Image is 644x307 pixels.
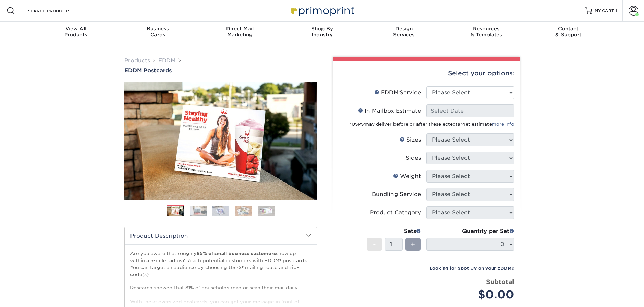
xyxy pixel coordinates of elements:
div: Weight [393,172,421,180]
strong: 85% of small business customers [197,251,276,256]
a: Products [124,57,150,64]
span: - [373,239,376,249]
a: more info [492,122,514,127]
img: EDDM 02 [190,206,207,216]
input: Select Date [426,104,514,117]
a: EDDM Postcards [124,67,317,74]
img: EDDM 04 [235,206,252,216]
div: Sizes [400,136,421,144]
a: Direct MailMarketing [199,22,281,43]
a: DesignServices [363,22,445,43]
span: Business [117,26,199,32]
div: In Mailbox Estimate [358,107,421,115]
div: Sides [406,154,421,162]
div: Quantity per Set [426,227,514,235]
div: Cards [117,26,199,38]
img: EDDM 01 [167,206,184,217]
small: Looking for Spot UV on your EDDM? [430,266,514,271]
div: EDDM Service [374,89,421,97]
a: BusinessCards [117,22,199,43]
sup: ® [399,91,400,94]
strong: Subtotal [486,278,514,285]
div: Product Category [370,209,421,217]
div: Services [363,26,445,38]
span: + [411,239,415,249]
span: Contact [527,26,610,32]
span: Shop By [281,26,363,32]
span: Design [363,26,445,32]
h2: Product Description [125,227,317,244]
span: 1 [615,8,617,13]
a: Contact& Support [527,22,610,43]
a: Looking for Spot UV on your EDDM? [430,265,514,271]
img: Primoprint [288,3,356,18]
span: Resources [445,26,527,32]
div: Bundling Service [372,190,421,198]
div: & Templates [445,26,527,38]
input: SEARCH PRODUCTS..... [27,7,93,15]
span: MY CART [595,8,614,14]
div: Sets [367,227,421,235]
a: View AllProducts [35,22,117,43]
span: EDDM Postcards [124,67,172,74]
a: Resources& Templates [445,22,527,43]
img: EDDM Postcards 01 [124,74,317,207]
img: EDDM 05 [258,206,275,216]
a: EDDM [158,57,176,64]
span: selected [436,122,456,127]
img: EDDM 03 [212,206,229,216]
span: Direct Mail [199,26,281,32]
div: $0.00 [431,286,514,303]
a: Shop ByIndustry [281,22,363,43]
div: Products [35,26,117,38]
small: *USPS may deliver before or after the target estimate [350,122,514,127]
div: Select your options: [338,61,515,86]
div: Industry [281,26,363,38]
div: & Support [527,26,610,38]
div: Marketing [199,26,281,38]
span: View All [35,26,117,32]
